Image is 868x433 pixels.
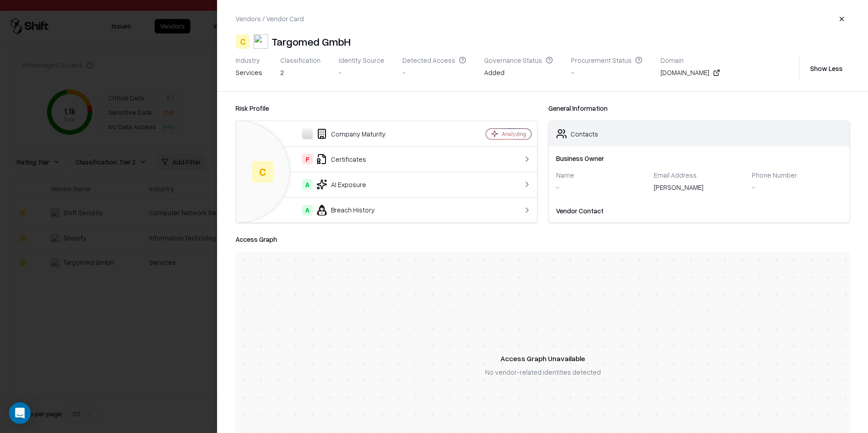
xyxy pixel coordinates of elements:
div: Risk Profile [236,103,538,113]
div: Name [556,171,647,179]
div: Email Address [654,171,745,179]
div: - [402,68,466,77]
div: Breach History [243,205,449,216]
div: A [302,205,313,216]
div: General Information [548,103,850,113]
div: Contacts [571,129,598,139]
img: targomed GmbH [254,34,268,49]
div: Analyzing [502,130,526,138]
button: Show Less [803,60,850,76]
div: Procurement Status [571,56,642,64]
div: 2 [280,68,321,77]
div: A [302,179,313,190]
div: Detected Access [402,56,466,64]
div: Added [484,68,553,80]
div: C [252,161,274,183]
div: AI Exposure [243,179,449,190]
div: Vendors / Vendor Card [236,14,304,24]
div: [DOMAIN_NAME] [660,68,720,77]
div: - [339,68,384,77]
div: Classification [280,56,321,64]
div: Industry [236,56,262,64]
div: Phone Number [752,171,843,179]
div: Vendor Contact [556,206,843,216]
div: [PERSON_NAME] [654,183,745,195]
div: Certificates [243,154,449,165]
div: - [752,183,843,192]
div: Access Graph Unavailable [500,353,585,364]
div: C [236,34,250,49]
div: Domain [660,56,720,64]
div: - [571,68,642,77]
div: F [302,154,313,165]
div: Services [236,68,262,77]
div: Company Maturity [243,128,449,139]
div: Targomed GmbH [272,34,351,49]
div: Business Owner [556,154,843,163]
div: Governance Status [484,56,553,64]
div: - [556,183,647,192]
div: Access Graph [236,234,850,245]
div: Identity Source [339,56,384,64]
div: No vendor-related identities detected [485,367,601,377]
